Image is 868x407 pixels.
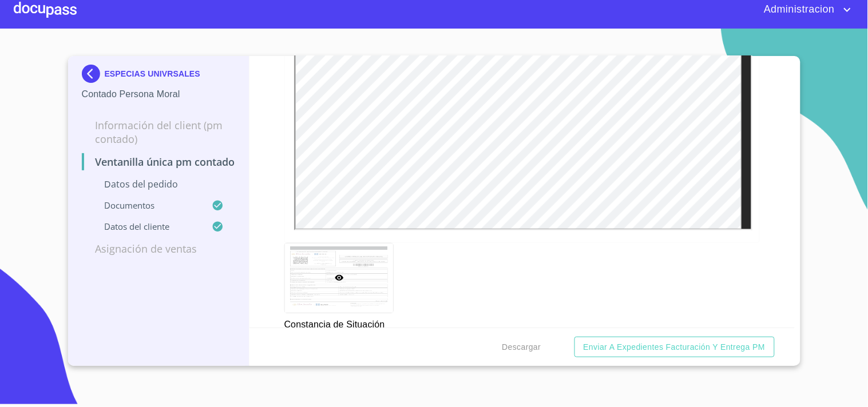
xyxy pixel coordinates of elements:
p: Contado Persona Moral [82,87,236,101]
span: Descargar [502,340,541,354]
span: Enviar a Expedientes Facturación y Entrega PM [584,340,766,354]
p: Documentos [82,199,212,211]
p: ESPECIAS UNIVRSALES [105,69,200,78]
img: Docupass spot blue [82,65,105,83]
span: Administracion [755,1,841,19]
p: Datos del pedido [82,178,236,190]
div: ESPECIAS UNIVRSALES [82,65,236,87]
button: Descargar [497,337,545,358]
button: Enviar a Expedientes Facturación y Entrega PM [574,337,775,358]
p: Información del Client (PM contado) [82,118,236,146]
p: Constancia de Situación Fiscal / Comprobante de Domicilio Beneficiarios Controladores [284,313,393,373]
button: account of current user [755,1,854,19]
p: Datos del cliente [82,221,212,232]
p: Ventanilla única PM contado [82,155,236,169]
p: Asignación de Ventas [82,242,236,256]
